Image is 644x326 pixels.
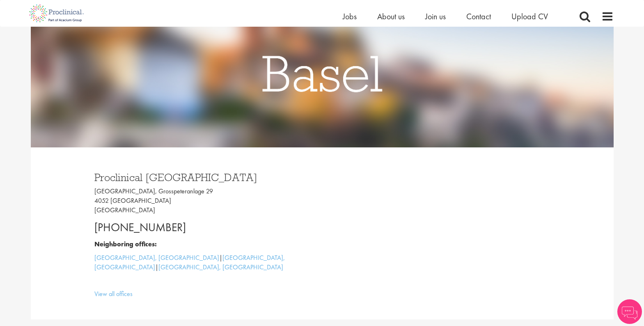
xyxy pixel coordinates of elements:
[94,172,316,183] h3: Proclinical [GEOGRAPHIC_DATA]
[94,240,157,248] b: Neighboring offices:
[94,187,316,215] p: [GEOGRAPHIC_DATA], Grosspeteranlage 29 4052 [GEOGRAPHIC_DATA] [GEOGRAPHIC_DATA]
[377,11,405,22] a: About us
[94,253,316,272] p: | |
[94,289,133,298] a: View all offices
[158,263,283,271] a: [GEOGRAPHIC_DATA], [GEOGRAPHIC_DATA]
[511,11,548,22] a: Upload CV
[425,11,446,22] a: Join us
[94,219,316,236] p: [PHONE_NUMBER]
[343,11,357,22] a: Jobs
[466,11,491,22] a: Contact
[617,299,642,324] img: Chatbot
[94,253,219,262] a: [GEOGRAPHIC_DATA], [GEOGRAPHIC_DATA]
[94,253,285,271] a: [GEOGRAPHIC_DATA], [GEOGRAPHIC_DATA]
